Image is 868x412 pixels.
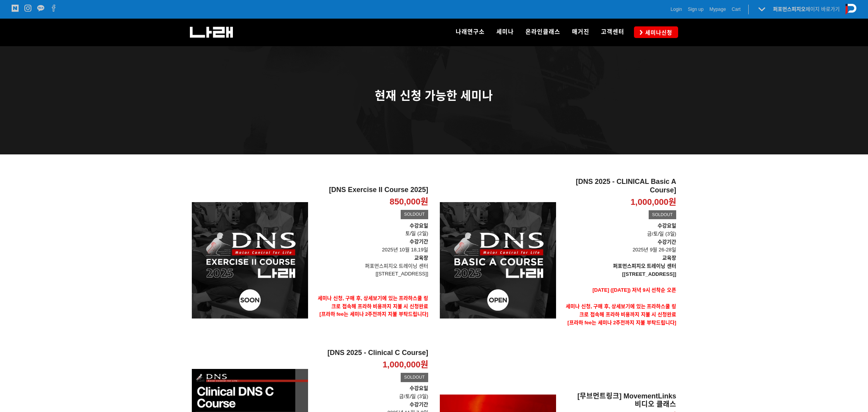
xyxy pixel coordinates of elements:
span: 나래연구소 [456,28,485,35]
a: [DNS Exercise II Course 2025] 850,000원 SOLDOUT 수강요일토/일 (2일)수강기간 2025년 10월 18,19일교육장퍼포먼스피지오 트레이닝 센... [314,186,428,334]
a: Sign up [688,5,704,13]
p: 금/토/일 (3일) [314,384,428,401]
span: [프라하 fee는 세미나 2주전까지 지불 부탁드립니다] [319,311,428,317]
a: 고객센터 [595,19,630,46]
span: 현재 신청 가능한 세미나 [375,89,493,102]
strong: 수강기간 [410,402,428,407]
p: 2025년 9월 26-28일 [562,238,676,254]
a: [DNS 2025 - CLINICAL Basic A Course] 1,000,000원 SOLDOUT 수강요일금/토/일 (3일)수강기간 2025년 9월 26-28일교육장퍼포먼스... [562,178,676,343]
h2: [DNS 2025 - Clinical C Course] [314,349,428,357]
strong: 교육장 [414,255,428,261]
span: 온라인클래스 [525,28,560,35]
strong: 수강기간 [410,239,428,244]
p: 850,000원 [389,196,428,208]
span: 세미나신청 [643,29,672,36]
span: 매거진 [572,28,589,35]
strong: 수강요일 [658,223,676,229]
span: 세미나 [496,28,514,35]
a: 세미나 [491,19,520,46]
strong: 퍼포먼스피지오 트레이닝 센터 [613,263,676,269]
p: 토/일 (2일) [314,222,428,238]
strong: 수강요일 [410,385,428,391]
span: [프라하 fee는 세미나 2주전까지 지불 부탁드립니다] [567,320,676,325]
h2: [무브먼트링크] MovementLinks 비디오 클래스 [562,392,676,409]
strong: 교육장 [662,255,676,261]
a: Login [671,5,682,13]
a: 세미나신청 [634,26,678,38]
div: SOLDOUT [401,373,428,382]
h2: [DNS Exercise II Course 2025] [314,186,428,194]
a: 매거진 [566,19,595,46]
p: 2025년 10월 18,19일 [314,238,428,254]
p: 금/토/일 (3일) [562,222,676,238]
strong: 퍼포먼스피지오 [773,6,806,12]
span: [DATE] ([DATE]) 저녁 9시 선착순 오픈 [592,287,676,293]
p: 1,000,000원 [382,359,428,370]
p: [[STREET_ADDRESS]] [314,270,428,278]
strong: 세미나 신청, 구매 후, 상세보기에 있는 프라하스쿨 링크로 접속해 프라하 비용까지 지불 시 신청완료 [566,303,676,317]
strong: 수강요일 [410,223,428,229]
span: 고객센터 [601,28,624,35]
p: 퍼포먼스피지오 트레이닝 센터 [314,262,428,270]
div: SOLDOUT [649,210,676,220]
h2: [DNS 2025 - CLINICAL Basic A Course] [562,178,676,194]
strong: 세미나 신청, 구매 후, 상세보기에 있는 프라하스쿨 링크로 접속해 프라하 비용까지 지불 시 신청완료 [318,295,428,309]
a: 나래연구소 [450,19,491,46]
a: 온라인클래스 [520,19,566,46]
strong: 수강기간 [658,239,676,245]
p: 1,000,000원 [630,197,676,208]
a: 퍼포먼스피지오페이지 바로가기 [773,6,840,12]
div: SOLDOUT [401,210,428,219]
a: Mypage [710,5,726,13]
strong: [[STREET_ADDRESS]] [622,271,676,277]
a: Cart [732,5,741,13]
